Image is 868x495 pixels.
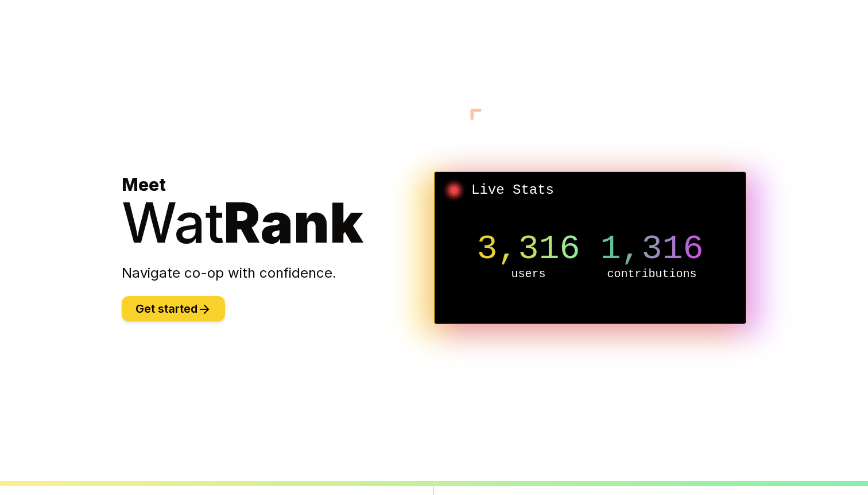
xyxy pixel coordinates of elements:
a: Get started [122,304,225,315]
span: Wat [122,189,224,256]
p: users [467,266,590,282]
button: Get started [122,296,225,321]
span: Rank [224,189,363,256]
p: Navigate co-op with confidence. [122,264,434,282]
h1: Meet [122,174,434,250]
p: contributions [590,266,714,282]
h2: Live Stats [444,181,737,199]
p: 3,316 [467,232,590,266]
p: 1,316 [590,232,714,266]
